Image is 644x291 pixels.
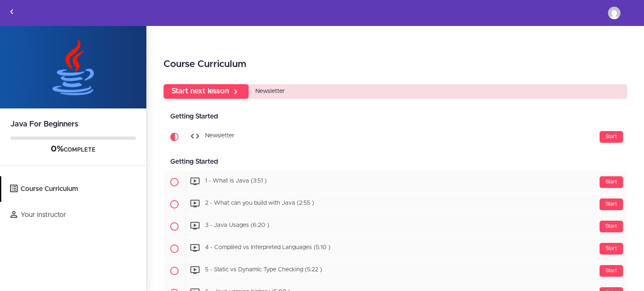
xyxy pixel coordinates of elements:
div: Getting Started [164,152,627,171]
a: Back to courses [0,0,23,26]
span: 5 - Static vs Dynamic Type Checking (5:22 ) [205,267,322,273]
a: Course Curriculum [1,176,146,202]
a: Start 2 - What can you build with Java (2:55 ) [164,193,627,215]
div: Start [600,243,623,255]
div: Start [600,131,623,143]
div: Getting Started [164,107,627,126]
a: Start 5 - Static vs Dynamic Type Checking (5:22 ) [164,260,627,282]
span: 1 - What is Java (3:51 ) [205,178,267,184]
div: COMPLETE [10,144,136,155]
span: Newsletter [205,133,234,139]
a: Current item Start Newsletter [164,126,627,148]
div: Start [600,221,623,232]
a: Your Instructor [1,202,146,228]
a: Start next lesson [164,84,249,99]
svg: Back to courses [7,7,17,17]
span: Newsletter [255,88,285,94]
span: 0% [51,145,64,153]
span: 4 - Compliled vs Interpreted Languages (5:10 ) [205,245,330,251]
span: 3 - Java Usages (6:20 ) [205,223,269,229]
span: Current item [164,126,185,148]
img: sridhar.indarapu@gmail.com [608,7,621,19]
span: 2 - What can you build with Java (2:55 ) [205,201,314,206]
a: Start 4 - Compliled vs Interpreted Languages (5:10 ) [164,238,627,260]
div: Start [600,176,623,188]
div: Start [600,198,623,210]
a: Start 3 - Java Usages (6:20 ) [164,216,627,237]
h2: Course Curriculum [164,57,627,72]
a: Start 1 - What is Java (3:51 ) [164,171,627,193]
div: Start [600,265,623,277]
